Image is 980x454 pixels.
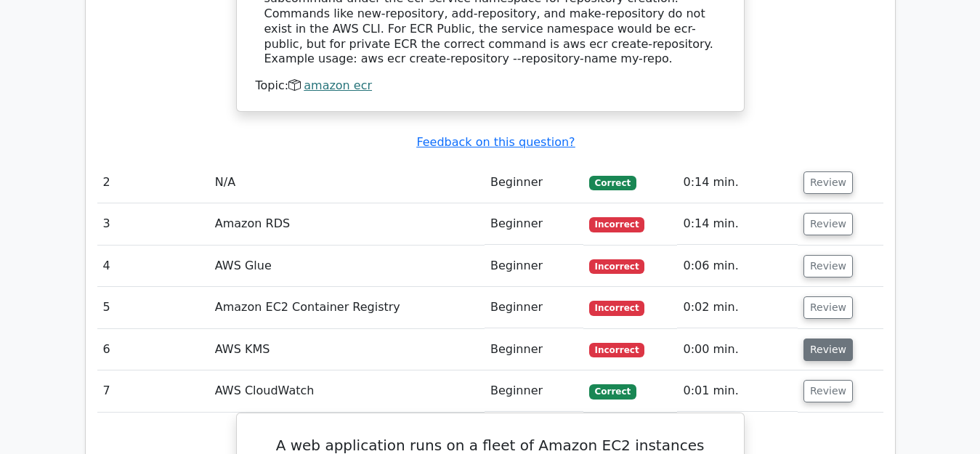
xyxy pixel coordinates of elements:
span: Correct [589,176,636,190]
td: Amazon EC2 Container Registry [209,287,485,328]
td: 5 [97,287,209,328]
td: Beginner [485,246,583,287]
span: Incorrect [589,217,645,232]
span: Correct [589,384,636,399]
td: 0:02 min. [677,287,798,328]
td: Amazon RDS [209,203,485,245]
button: Review [803,296,853,319]
button: Review [803,255,853,277]
td: Beginner [485,162,583,203]
button: Review [803,171,853,194]
td: AWS Glue [209,246,485,287]
td: Beginner [485,287,583,328]
td: 0:06 min. [677,246,798,287]
td: AWS KMS [209,329,485,370]
td: 0:00 min. [677,329,798,370]
td: 7 [97,370,209,412]
td: Beginner [485,203,583,245]
span: Incorrect [589,343,645,357]
span: Incorrect [589,301,645,315]
td: AWS CloudWatch [209,370,485,412]
button: Review [803,339,853,361]
td: 0:14 min. [677,162,798,203]
span: Incorrect [589,259,645,274]
td: 6 [97,329,209,370]
td: N/A [209,162,485,203]
a: amazon ecr [304,78,372,92]
button: Review [803,213,853,235]
td: Beginner [485,329,583,370]
td: 2 [97,162,209,203]
td: 3 [97,203,209,245]
td: 4 [97,246,209,287]
div: Topic: [256,78,725,94]
td: 0:01 min. [677,370,798,412]
td: Beginner [485,370,583,412]
button: Review [803,380,853,402]
a: Feedback on this question? [416,135,575,149]
td: 0:14 min. [677,203,798,245]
